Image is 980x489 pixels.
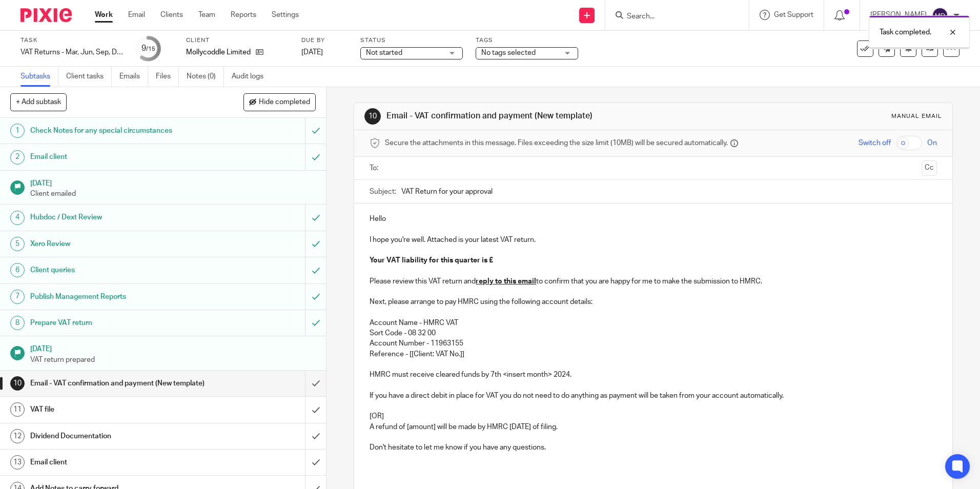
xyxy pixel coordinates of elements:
div: 12 [10,429,25,443]
p: Reference - [[Client: VAT No.]] [370,349,936,359]
div: 8 [10,316,25,330]
h1: Publish Management Reports [30,289,207,304]
p: Please review this VAT return and to confirm that you are happy for me to make the submission to ... [370,276,936,287]
button: Hide completed [243,93,316,111]
p: VAT return prepared [30,355,316,365]
h1: VAT file [30,402,207,417]
div: 4 [10,211,25,225]
p: A refund of [amount] will be made by HMRC [DATE] of filing. [370,422,936,432]
h1: Email - VAT confirmation and payment (New template) [30,376,207,391]
img: Pixie [21,8,72,22]
label: Client [186,36,289,45]
h1: Email client [30,455,207,470]
a: Clients [160,10,183,20]
p: Account Number - 11963155 [370,338,936,349]
h1: Prepare VAT return [30,315,207,331]
a: Work [95,10,113,20]
p: I hope you're well. Attached is your latest VAT return. [370,235,936,245]
div: Manual email [891,112,942,120]
p: Don't hesitate to let me know if you have any questions. [370,442,936,453]
span: [DATE] [301,49,323,56]
a: Team [198,10,215,20]
div: VAT Returns - Mar, Jun, Sep, Dec [21,47,123,57]
label: Subject: [370,187,396,197]
label: To: [370,163,381,173]
img: svg%3E [932,7,948,24]
label: Task [21,36,123,45]
span: Hide completed [259,98,310,107]
h1: Check Notes for any special circumstances [30,123,207,138]
div: 9 [141,43,155,54]
p: Task completed. [880,27,931,37]
p: If you have a direct debit in place for VAT you do not need to do anything as payment will be tak... [370,391,936,401]
a: Emails [119,67,148,87]
h1: Dividend Documentation [30,429,207,444]
label: Tags [476,36,578,45]
h1: [DATE] [30,341,316,354]
h1: Hubdoc / Dext Review [30,210,207,225]
p: Sort Code - 08 32 00 [370,328,936,338]
button: + Add subtask [10,93,67,111]
h1: Email - VAT confirmation and payment (New template) [386,111,675,121]
h1: [DATE] [30,176,316,189]
small: /15 [146,46,155,52]
a: Client tasks [66,67,112,87]
p: Hello [370,214,936,224]
span: Secure the attachments in this message. Files exceeding the size limit (10MB) will be secured aut... [385,138,728,148]
strong: Your VAT liability for this quarter is £ [370,257,493,264]
span: On [927,138,937,148]
div: 2 [10,150,25,165]
p: Next, please arrange to pay HMRC using the following account details: [370,297,936,307]
p: [OR] [370,411,936,421]
span: No tags selected [481,49,536,56]
a: Audit logs [232,67,271,87]
p: HMRC must receive cleared funds by 7th <insert month> 2024. [370,370,936,380]
div: 10 [364,108,381,125]
label: Status [360,36,463,45]
span: Not started [366,49,402,56]
div: 11 [10,402,25,417]
div: 1 [10,124,25,138]
a: Reports [231,10,256,20]
span: Switch off [859,138,891,148]
p: Client emailed [30,189,316,199]
p: Mollycoddle Limited [186,47,251,57]
u: reply to this email [476,278,536,285]
a: Subtasks [21,67,58,87]
p: Account Name - HMRC VAT [370,318,936,328]
a: Settings [272,10,299,20]
div: 7 [10,290,25,304]
h1: Client queries [30,262,207,278]
label: Due by [301,36,348,45]
div: 6 [10,263,25,277]
h1: Email client [30,149,207,165]
a: Email [128,10,145,20]
a: Files [156,67,179,87]
div: 13 [10,455,25,470]
div: 10 [10,376,25,391]
a: Notes (0) [187,67,224,87]
div: 5 [10,237,25,251]
h1: Xero Review [30,236,207,252]
button: Cc [922,160,937,176]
